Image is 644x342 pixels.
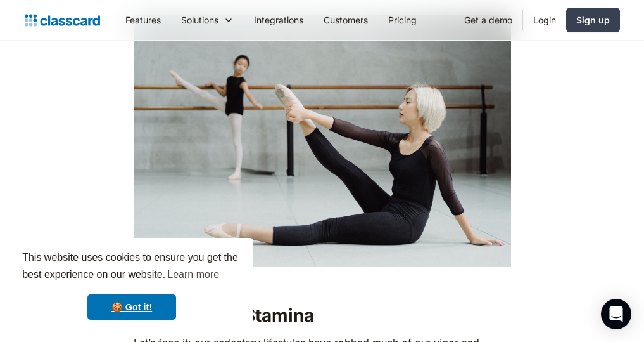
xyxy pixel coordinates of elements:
div: Solutions [171,6,244,34]
div: Solutions [181,13,218,27]
p: ‍ [134,273,511,291]
a: Pricing [378,6,427,34]
a: dismiss cookie message [87,294,176,320]
a: Integrations [244,6,313,34]
div: Sign up [576,13,610,27]
a: Login [523,6,566,34]
a: Features [115,6,171,34]
span: This website uses cookies to ensure you get the best experience on our website. [22,250,241,284]
a: Get a demo [454,6,522,34]
a: learn more about cookies [165,265,221,284]
img: a ballet teacher practising some stretches with her student [134,15,511,267]
a: Customers [313,6,378,34]
a: home [25,11,100,29]
a: Sign up [566,8,620,32]
div: cookieconsent [10,238,253,332]
div: Open Intercom Messenger [601,299,631,329]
